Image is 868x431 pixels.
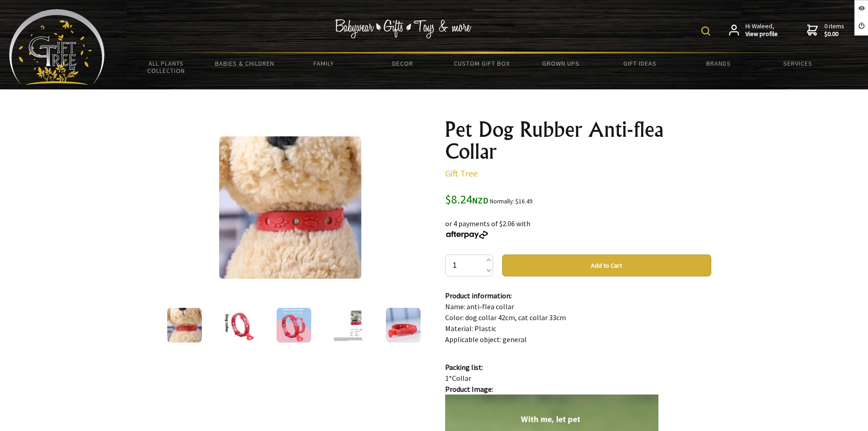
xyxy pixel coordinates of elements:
button: Add to Cart [502,254,711,276]
small: Normally: $16.49 [490,197,533,205]
span: $8.24 [445,192,488,207]
strong: $0.00 [824,30,844,38]
p: Name: anti-flea collar Color: dog collar 42cm, cat collar 33cm Material: Plastic Applicable objec... [445,290,711,345]
strong: Packing list: [445,363,483,372]
a: Gift Ideas [600,54,679,73]
h1: Pet Dog Rubber Anti-flea Collar [445,119,711,162]
a: Decor [363,54,442,73]
a: 0 items$0.00 [807,22,844,38]
img: Pet Dog Rubber Anti-flea Collar [222,308,257,343]
img: product search [701,26,710,36]
strong: Product information: [445,291,512,300]
span: Hi Waleed, [745,22,778,38]
a: Services [758,54,837,73]
a: Gift Tree [445,167,478,179]
a: Brands [679,54,758,73]
img: Pet Dog Rubber Anti-flea Collar [219,136,361,279]
a: All Plants Collection [127,54,205,80]
img: Afterpay [445,231,489,239]
a: Custom Gift Box [442,54,521,73]
img: Pet Dog Rubber Anti-flea Collar [277,308,311,343]
img: Pet Dog Rubber Anti-flea Collar [167,308,202,343]
a: Family [284,54,363,73]
strong: Product Image: [445,384,493,394]
a: Grown Ups [521,54,600,73]
img: Pet Dog Rubber Anti-flea Collar [331,308,366,343]
a: Hi Waleed,View profile [729,22,778,38]
a: Babies & Children [205,54,284,73]
img: Babywear - Gifts - Toys & more [335,19,472,38]
div: or 4 payments of $2.06 with [445,207,711,240]
img: Babyware - Gifts - Toys and more... [9,9,105,85]
img: Pet Dog Rubber Anti-flea Collar [386,308,421,343]
strong: View profile [745,30,778,38]
span: 0 items [824,22,844,38]
span: NZD [472,195,488,206]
